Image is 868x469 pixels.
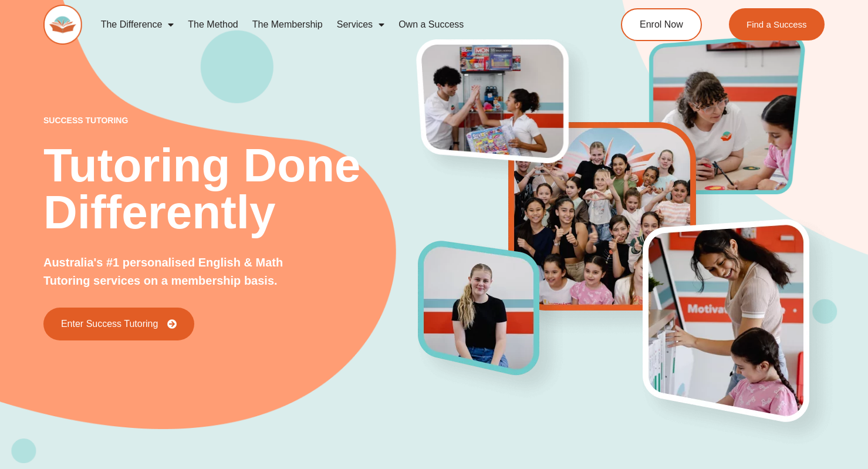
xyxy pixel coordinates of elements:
[94,11,576,38] nav: Menu
[43,254,317,290] p: Australia's #1 personalised English & Math Tutoring services on a membership basis.
[747,20,808,29] span: Find a Success
[729,8,825,41] a: Find a Success
[181,11,245,38] a: The Method
[43,308,194,340] a: Enter Success Tutoring
[640,20,683,29] span: Enrol Now
[43,142,418,236] h2: Tutoring Done Differently
[61,319,158,329] span: Enter Success Tutoring
[330,11,391,38] a: Services
[43,116,418,124] p: success tutoring
[245,11,330,38] a: The Membership
[94,11,181,38] a: The Difference
[621,8,702,41] a: Enrol Now
[391,11,471,38] a: Own a Success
